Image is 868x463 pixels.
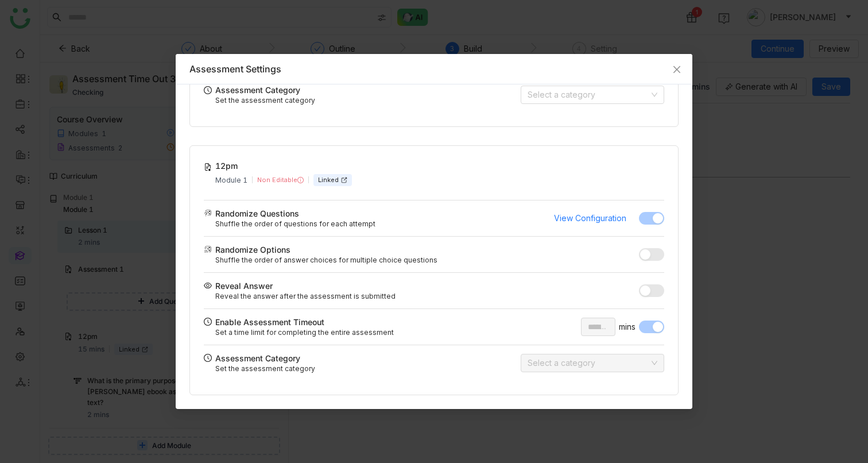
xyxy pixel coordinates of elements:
[313,174,352,186] div: Linked
[215,328,581,337] div: Set a time limit for completing the entire assessment
[257,175,304,185] div: Non Editable
[661,54,692,85] button: Close
[189,63,679,75] div: Assessment Settings
[545,209,635,227] button: View Configuration
[215,219,545,228] div: Shuffle the order of questions for each attempt
[215,84,300,96] div: Assessment Category
[215,364,315,373] div: Set the assessment category
[215,256,639,264] div: Shuffle the order of answer choices for multiple choice questions
[215,316,324,328] div: Enable Assessment Timeout
[215,160,352,172] div: 12pm
[554,212,626,225] span: View Configuration
[204,163,212,171] img: assessment.svg
[215,174,352,186] div: Module 1
[215,207,299,219] div: Randomize Questions
[215,244,290,256] div: Randomize Options
[215,352,300,364] div: Assessment Category
[215,280,273,292] div: Reveal Answer
[581,318,664,336] div: mins
[215,292,639,300] div: Reveal the answer after the assessment is submitted
[215,96,315,105] div: Set the assessment category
